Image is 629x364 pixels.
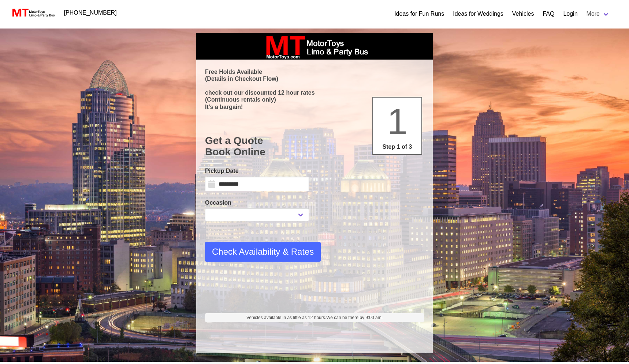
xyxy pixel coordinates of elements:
a: FAQ [543,10,554,18]
h1: Get a Quote Book Online [205,135,424,158]
a: More [582,7,614,21]
p: (Continuous rentals only) [205,96,424,103]
img: box_logo_brand.jpeg [260,33,369,60]
span: We can be there by 9:00 am. [326,315,383,320]
img: MotorToys Logo [10,8,55,18]
span: Check Availability & Rates [212,245,314,258]
button: Check Availability & Rates [205,242,321,262]
p: Step 1 of 3 [376,143,418,151]
p: (Details in Checkout Flow) [205,75,424,82]
label: Pickup Date [205,167,309,175]
a: [PHONE_NUMBER] [60,5,121,20]
span: 1 [387,101,407,142]
a: Ideas for Weddings [453,10,503,18]
label: Occasion [205,198,309,207]
p: check out our discounted 12 hour rates [205,89,424,96]
span: Vehicles available in as little as 12 hours. [246,314,383,321]
p: Free Holds Available [205,68,424,75]
a: Vehicles [512,10,534,18]
a: Ideas for Fun Runs [394,10,444,18]
a: Login [563,10,577,18]
p: It's a bargain! [205,103,424,110]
